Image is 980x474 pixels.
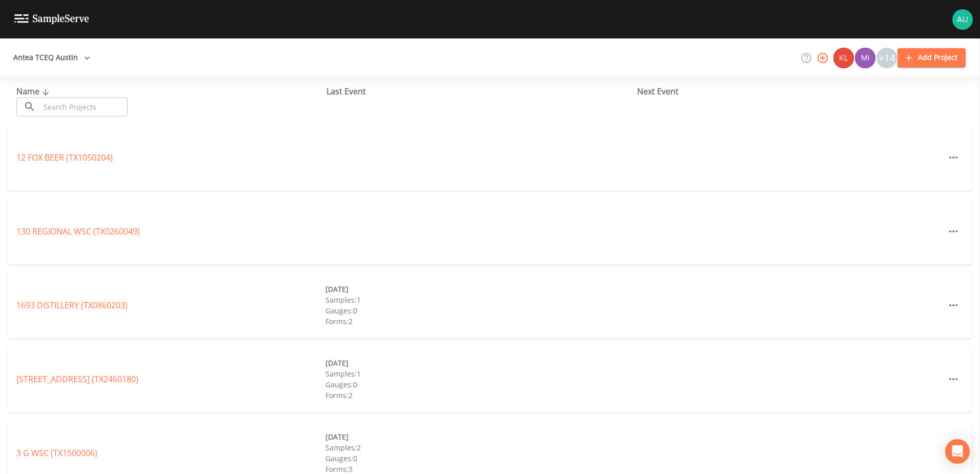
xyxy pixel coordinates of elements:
div: [DATE] [325,358,635,368]
img: a1ea4ff7c53760f38bef77ef7c6649bf [855,48,875,68]
img: 12eab8baf8763a7aaab4b9d5825dc6f3 [952,9,973,30]
div: +14 [876,48,897,68]
span: Name [16,86,52,97]
img: 9c4450d90d3b8045b2e5fa62e4f92659 [833,48,854,68]
div: Forms: 2 [325,316,635,327]
a: 1693 DISTILLERY (TX0860203) [16,300,128,311]
div: Gauges: 0 [325,379,635,390]
button: Antea TCEQ Austin [9,48,94,67]
img: logo [14,14,89,24]
div: Next Event [637,85,947,97]
a: 12 FOX BEER (TX1050204) [16,152,113,163]
a: 3 G WSC (TX1500006) [16,447,97,459]
div: Miriaha Caddie [854,48,876,68]
div: [DATE] [325,431,635,442]
div: [DATE] [325,284,635,294]
input: Search Projects [40,97,128,116]
button: Add Project [897,48,966,67]
div: Open Intercom Messenger [945,439,970,464]
div: Forms: 2 [325,390,635,401]
div: Gauges: 0 [325,453,635,464]
div: Last Event [326,85,637,97]
a: [STREET_ADDRESS] (TX2460180) [16,373,138,385]
div: Gauges: 0 [325,305,635,316]
a: 130 REGIONAL WSC (TX0260049) [16,226,140,237]
div: Samples: 1 [325,368,635,379]
div: Samples: 2 [325,442,635,453]
div: Samples: 1 [325,294,635,305]
div: Kler Teran [833,48,854,68]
